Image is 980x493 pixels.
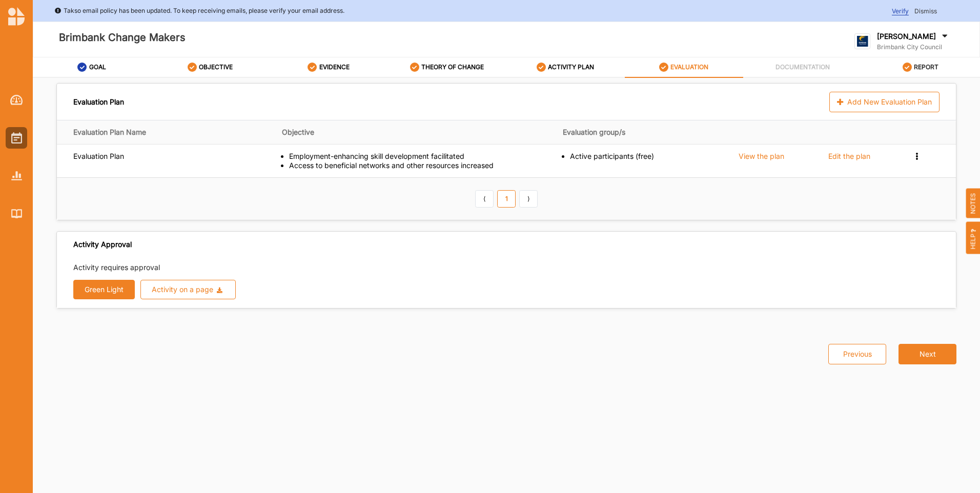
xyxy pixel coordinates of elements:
[89,63,106,71] label: GOAL
[140,280,236,299] button: Activity on a page
[474,190,540,208] div: Pagination Navigation
[914,7,937,15] span: Dismiss
[739,152,784,161] div: View the plan
[199,63,233,71] label: OBJECTIVE
[59,29,186,46] label: Brimbank Change Makers
[670,63,708,71] label: EVALUATION
[54,6,344,16] div: Takso email policy has been updated. To keep receiving emails, please verify your email address.
[6,165,27,187] a: Reports
[8,7,25,26] img: logo
[828,152,870,161] div: Edit the plan
[475,190,494,208] a: Previous item
[519,190,538,208] a: Next item
[854,33,870,49] img: logo
[73,152,124,161] label: Evaluation Plan
[73,92,124,112] div: Evaluation Plan
[11,132,22,143] img: Activities
[73,262,940,273] p: Activity requires approval
[563,120,731,145] th: Evaluation group/s
[914,63,938,71] label: REPORT
[829,92,940,112] div: Add New Evaluation Plan
[10,95,23,105] img: Dashboard
[289,152,556,161] div: Employment-enhancing skill development facilitated
[497,190,516,208] a: 1
[899,344,956,364] button: Next
[152,286,213,293] div: Activity on a page
[73,128,275,137] div: Evaluation Plan Name
[570,152,724,161] div: Active participants (free)
[6,203,27,224] a: Library
[877,43,950,51] label: Brimbank City Council
[11,171,22,180] img: Reports
[289,161,556,170] div: Access to beneficial networks and other resources increased
[421,63,484,71] label: THEORY OF CHANGE
[828,344,886,364] button: Previous
[73,280,135,299] button: Green Light
[6,89,27,111] a: Dashboard
[6,127,27,149] a: Activities
[319,63,350,71] label: EVIDENCE
[892,7,909,15] span: Verify
[548,63,594,71] label: ACTIVITY PLAN
[282,120,563,145] th: Objective
[775,63,830,71] label: DOCUMENTATION
[11,209,22,218] img: Library
[73,240,132,249] span: Activity Approval
[877,32,936,41] label: [PERSON_NAME]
